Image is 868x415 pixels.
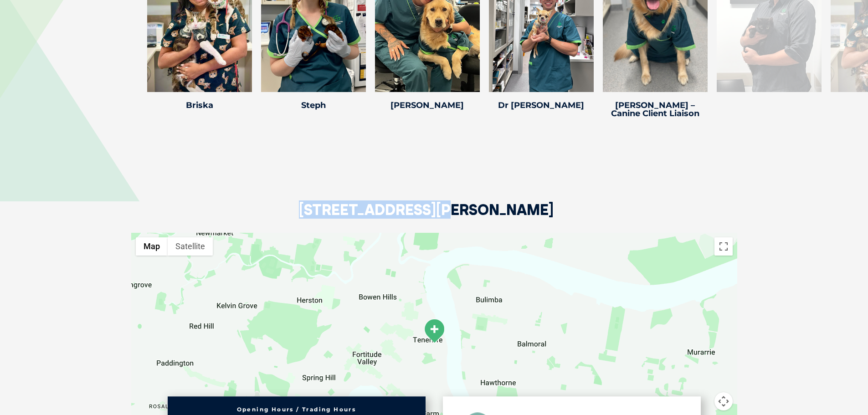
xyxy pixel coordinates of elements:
h2: [STREET_ADDRESS][PERSON_NAME] [299,202,554,233]
h4: [PERSON_NAME] – Canine Client Liaison [603,101,708,118]
h4: [PERSON_NAME] [375,101,480,109]
button: Map camera controls [714,392,733,410]
h4: Dr [PERSON_NAME] [489,101,594,109]
h4: Steph [261,101,366,109]
button: Show satellite imagery [168,237,213,256]
h6: Opening Hours / Trading Hours [172,407,421,412]
h4: Briska [147,101,252,109]
button: Show street map [136,237,168,256]
button: Toggle fullscreen view [714,237,733,256]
